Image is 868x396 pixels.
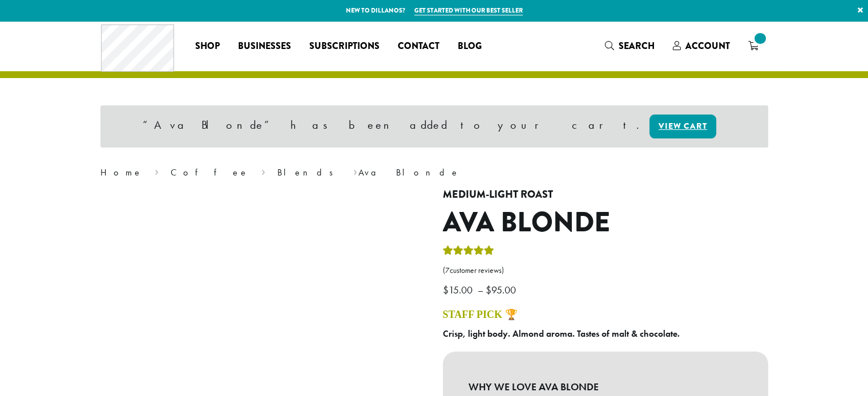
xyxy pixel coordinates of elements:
span: Account [685,39,730,52]
a: View cart [649,115,716,138]
bdi: 15.00 [443,283,475,296]
a: Coffee [171,166,249,178]
nav: Breadcrumb [100,166,768,179]
a: Home [100,166,143,178]
span: $ [443,283,449,296]
span: Subscriptions [309,39,380,54]
b: Crisp, light body. Almond aroma. Tastes of malt & chocolate. [443,328,680,340]
h4: Medium-Light Roast [443,189,768,201]
span: Blog [458,39,482,54]
a: Search [596,36,664,55]
span: Contact [398,39,439,54]
span: – [478,283,483,296]
span: Shop [195,39,220,54]
span: $ [486,283,491,296]
span: › [155,162,159,179]
div: “Ava Blonde” has been added to your cart. [100,105,768,148]
span: › [353,162,357,179]
a: STAFF PICK 🏆 [443,309,518,320]
a: (7customer reviews) [443,265,768,276]
span: Businesses [238,39,291,54]
h1: Ava Blonde [443,206,768,239]
bdi: 95.00 [486,283,519,296]
a: Blends [277,166,341,178]
a: Shop [186,37,229,55]
div: Rated 5.00 out of 5 [443,244,494,261]
a: Get started with our best seller [414,6,523,15]
span: 7 [445,266,450,275]
span: › [261,162,265,179]
span: Search [619,39,655,52]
